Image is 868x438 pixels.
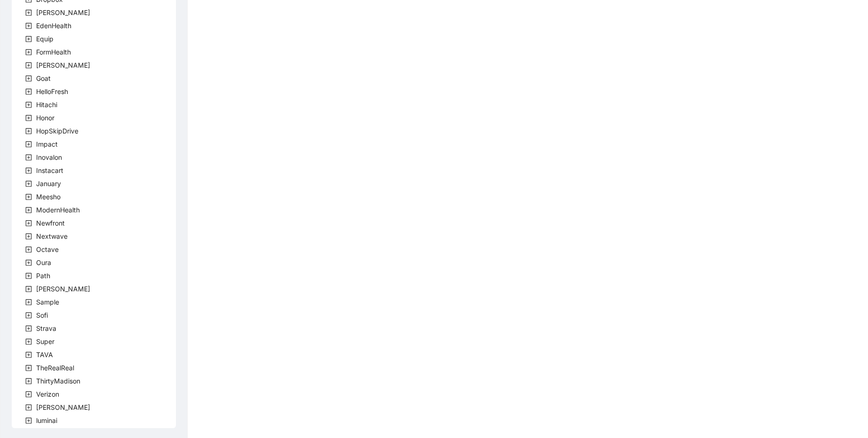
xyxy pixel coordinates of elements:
span: Sofi [36,311,48,319]
span: luminai [34,415,59,426]
span: luminai [36,416,57,424]
span: Equip [36,35,53,43]
span: Nextwave [34,231,69,242]
span: plus-square [25,286,32,292]
span: Rothman [34,283,92,295]
span: plus-square [25,404,32,411]
span: TAVA [36,351,53,359]
span: plus-square [25,88,32,95]
span: plus-square [25,62,32,69]
span: Impact [36,140,58,148]
span: plus-square [25,259,32,266]
span: Super [34,336,56,347]
span: plus-square [25,207,32,213]
span: HopSkipDrive [34,125,80,137]
span: [PERSON_NAME] [36,8,90,16]
span: plus-square [25,75,32,82]
span: plus-square [25,102,32,108]
span: FormHealth [34,47,73,58]
span: Garner [34,60,92,71]
span: Instacart [34,165,65,176]
span: plus-square [25,391,32,398]
span: January [36,180,61,188]
span: plus-square [25,194,32,200]
span: ThirtyMadison [36,377,80,385]
span: Path [36,272,50,280]
span: ModernHealth [34,204,82,216]
span: [PERSON_NAME] [36,61,90,69]
span: HelloFresh [34,86,70,97]
span: [PERSON_NAME] [36,403,90,411]
span: Oura [36,258,51,266]
span: plus-square [25,378,32,384]
span: FormHealth [36,48,71,56]
span: Earnest [34,7,92,18]
span: Inovalon [36,153,62,161]
span: Oura [34,257,53,268]
span: plus-square [25,154,32,161]
span: plus-square [25,115,32,121]
span: Instacart [36,166,63,174]
span: plus-square [25,167,32,174]
span: plus-square [25,49,32,55]
span: Sample [36,298,59,306]
span: plus-square [25,338,32,345]
span: Goat [36,74,51,82]
span: Inovalon [34,152,64,163]
span: EdenHealth [34,20,73,31]
span: plus-square [25,273,32,279]
span: Nextwave [36,232,68,240]
span: EdenHealth [36,22,71,30]
span: Octave [36,245,59,253]
span: Verizon [36,390,59,398]
span: Honor [36,114,54,122]
span: Newfront [34,218,67,229]
span: Hitachi [34,99,59,110]
span: plus-square [25,352,32,358]
span: Newfront [36,219,65,227]
span: plus-square [25,299,32,305]
span: Strava [36,324,56,332]
span: plus-square [25,36,32,42]
span: Meesho [34,191,62,203]
span: Honor [34,112,56,124]
span: January [34,178,63,189]
span: Octave [34,244,61,255]
span: Virta [34,402,92,413]
span: plus-square [25,141,32,148]
span: Meesho [36,193,61,201]
span: Goat [34,73,53,84]
span: plus-square [25,233,32,240]
span: Verizon [34,389,61,400]
span: HelloFresh [36,87,68,95]
span: Strava [34,323,58,334]
span: Sample [34,297,61,308]
span: TAVA [34,349,55,360]
span: TheRealReal [34,362,76,374]
span: plus-square [25,246,32,253]
span: TheRealReal [36,364,74,372]
span: plus-square [25,365,32,371]
span: Path [34,270,52,282]
span: plus-square [25,23,32,29]
span: Impact [34,139,60,150]
span: [PERSON_NAME] [36,285,90,293]
span: plus-square [25,180,32,187]
span: HopSkipDrive [36,127,78,135]
span: ModernHealth [36,206,80,214]
span: plus-square [25,417,32,424]
span: plus-square [25,9,32,16]
span: plus-square [25,312,32,319]
span: Equip [34,33,55,45]
span: Hitachi [36,101,57,109]
span: Super [36,337,54,345]
span: ThirtyMadison [34,375,82,387]
span: plus-square [25,128,32,134]
span: Sofi [34,310,50,321]
span: plus-square [25,325,32,332]
span: plus-square [25,220,32,227]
